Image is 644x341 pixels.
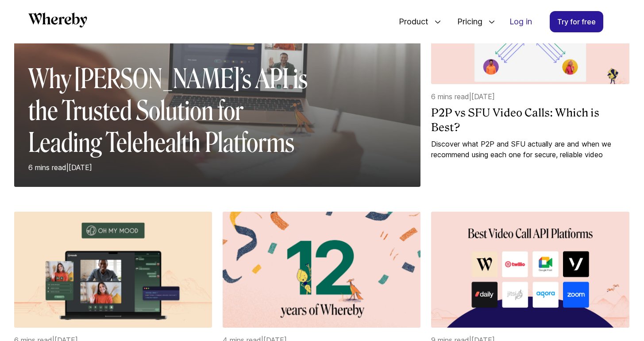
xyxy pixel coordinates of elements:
[550,11,603,32] a: Try for free
[28,162,313,173] p: 6 mins read | [DATE]
[28,12,87,31] a: Whereby
[502,12,539,32] a: Log in
[431,91,629,102] p: 6 mins read | [DATE]
[431,139,629,160] a: Discover what P2P and SFU actually are and when we recommend using each one for secure, reliable ...
[28,63,313,159] h2: Why [PERSON_NAME]’s API is the Trusted Solution for Leading Telehealth Platforms
[448,7,485,36] span: Pricing
[431,105,629,135] a: P2P vs SFU Video Calls: Which is Best?
[390,7,431,36] span: Product
[28,12,87,27] svg: Whereby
